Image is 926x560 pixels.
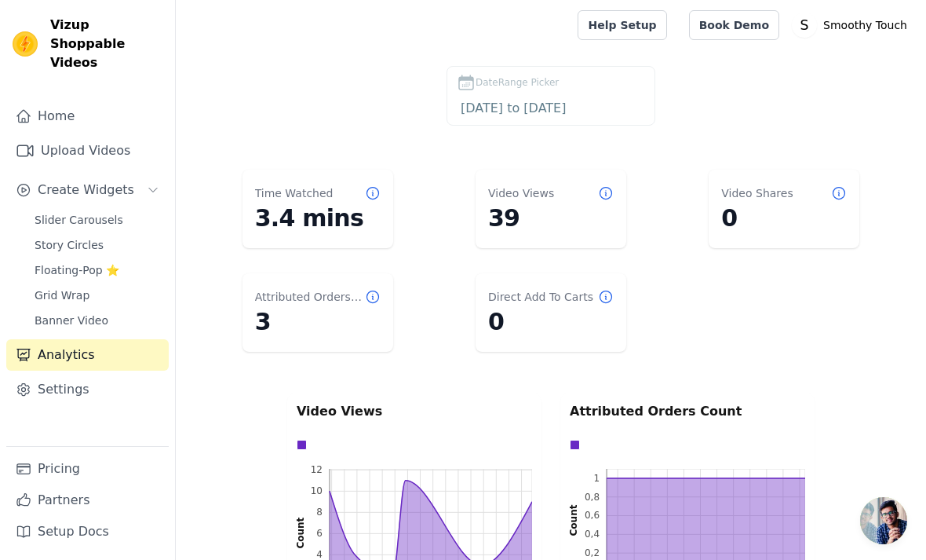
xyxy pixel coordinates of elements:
span: Grid Wrap [35,287,89,303]
span: Vizup Shoppable Videos [50,16,162,72]
a: Slider Carousels [25,209,169,231]
g: 0.6 [585,510,600,521]
text: 8 [316,507,323,518]
div: Data groups [293,436,528,454]
g: 0.4 [585,529,600,540]
span: Banner Video [35,313,108,328]
text: Count [568,504,579,536]
a: Pricing [6,453,169,485]
text: 1 [593,473,600,484]
dt: Video Views [488,185,554,201]
text: Count [295,517,306,548]
a: Setup Docs [6,516,169,547]
button: S Smoothy Touch [792,11,913,39]
p: Video Views [297,402,532,421]
span: Slider Carousels [35,212,123,228]
a: Settings [6,374,169,405]
dt: Time Watched [255,185,334,201]
text: 0,4 [585,529,600,540]
a: Home [6,101,169,132]
span: Floating-Pop ⭐ [35,262,119,278]
a: Book Demo [689,10,779,40]
text: 10 [311,485,323,496]
a: Grid Wrap [25,284,169,306]
g: 0.2 [585,547,600,558]
text: S [800,17,809,33]
dt: Direct Add To Carts [488,289,593,305]
g: 0.8 [585,492,600,503]
button: Create Widgets [6,174,169,206]
dt: Attributed Orders Count [255,289,365,305]
text: 4 [316,549,323,560]
text: 6 [316,528,323,539]
input: DateRange Picker [457,98,645,119]
span: Story Circles [35,237,104,253]
text: 12 [311,464,323,475]
dd: 3.4 mins [255,204,381,232]
text: 0,6 [585,510,600,521]
div: Data groups [566,436,801,454]
dt: Video Shares [721,185,793,201]
dd: 39 [488,204,614,232]
a: Floating-Pop ⭐ [25,259,169,281]
text: 0,8 [585,492,600,503]
span: Create Widgets [38,181,134,199]
dd: 3 [255,308,381,336]
img: Vizup [13,31,38,57]
p: Attributed Orders Count [570,402,805,421]
a: Ouvrir le chat [860,497,907,544]
a: Partners [6,485,169,516]
p: Smoothy Touch [817,11,913,39]
dd: 0 [488,308,614,336]
a: Analytics [6,339,169,371]
span: DateRange Picker [476,75,559,90]
text: 0,2 [585,547,600,558]
dd: 0 [721,204,847,232]
a: Banner Video [25,309,169,331]
a: Help Setup [578,10,666,40]
a: Story Circles [25,234,169,256]
a: Upload Videos [6,135,169,167]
